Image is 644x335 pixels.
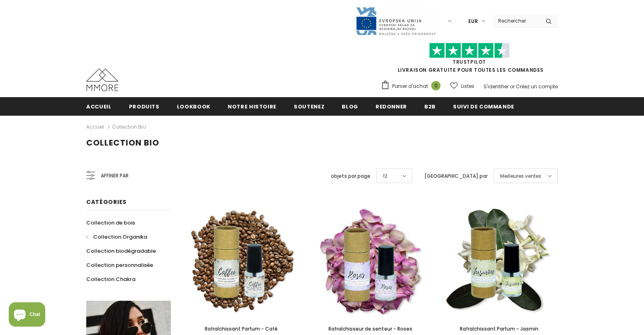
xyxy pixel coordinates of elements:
a: Collection biodégradable [86,244,156,258]
a: Notre histoire [228,97,276,115]
a: B2B [424,97,436,115]
span: or [510,83,515,90]
a: S'identifier [484,83,509,90]
a: Accueil [86,122,104,132]
span: Rafraîchissant Parfum - Café [205,325,278,332]
img: Cas MMORE [86,69,118,91]
span: Collection Chakra [86,275,135,283]
input: Search Site [493,15,540,27]
a: Produits [129,97,160,115]
span: Accueil [86,103,112,110]
img: Faites confiance aux étoiles pilotes [429,43,510,58]
span: EUR [468,17,478,25]
span: Suivi de commande [453,103,514,110]
span: Collection de bois [86,219,135,227]
inbox-online-store-chat: Shopify online store chat [6,302,48,329]
a: Panier d'achat 0 [381,80,445,92]
a: Redonner [376,97,407,115]
span: Lookbook [177,103,210,110]
a: Rafraîchissant Parfum - Café [183,325,300,333]
label: [GEOGRAPHIC_DATA] par [424,172,488,180]
a: TrustPilot [453,58,486,65]
img: Javni Razpis [355,6,436,36]
span: Notre histoire [228,103,276,110]
label: objets par page [331,172,370,180]
a: Créez un compte [516,83,558,90]
span: 12 [383,172,387,180]
a: Collection personnalisée [86,258,153,272]
span: Meilleures ventes [500,172,541,180]
span: 0 [431,81,440,90]
span: Redonner [376,103,407,110]
span: Blog [342,103,358,110]
a: Suivi de commande [453,97,514,115]
a: soutenez [294,97,324,115]
a: Listes [450,79,474,93]
a: Rafraîchissant Parfum - Jasmin [441,325,558,333]
span: Collection Organika [93,233,147,241]
span: Collection biodégradable [86,247,156,255]
span: Rafraîchisseur de senteur - Roses [328,325,412,332]
a: Collection de bois [86,216,135,230]
span: Affiner par [101,171,129,180]
span: B2B [424,103,436,110]
a: Accueil [86,97,112,115]
a: Collection Chakra [86,272,135,286]
span: Rafraîchissant Parfum - Jasmin [460,325,538,332]
a: Javni Razpis [355,17,436,24]
span: LIVRAISON GRATUITE POUR TOUTES LES COMMANDES [381,46,558,73]
span: Catégories [86,198,127,206]
a: Lookbook [177,97,210,115]
span: Panier d'achat [392,82,428,90]
a: Collection Bio [112,123,146,130]
a: Blog [342,97,358,115]
span: Listes [461,82,474,90]
span: Collection personnalisée [86,261,153,269]
span: soutenez [294,103,324,110]
a: Collection Organika [86,230,147,244]
a: Rafraîchisseur de senteur - Roses [312,325,429,333]
span: Produits [129,103,160,110]
span: Collection Bio [86,137,159,148]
